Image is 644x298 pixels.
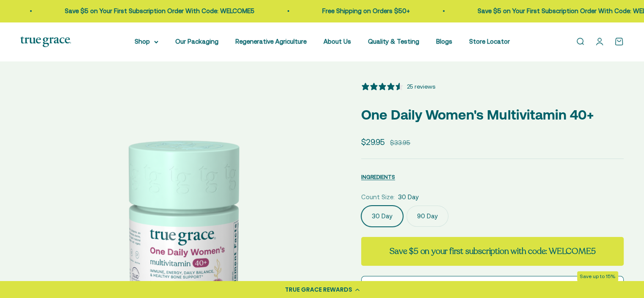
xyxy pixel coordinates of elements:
[469,38,510,45] a: Store Locator
[361,136,385,148] sale-price: $29.95
[361,174,395,180] span: INGREDIENTS
[390,138,410,148] compare-at-price: $33.95
[361,172,395,182] button: INGREDIENTS
[321,7,409,14] a: Free Shipping on Orders $50+
[361,192,395,202] legend: Count Size:
[398,192,419,202] span: 30 Day
[407,82,435,91] div: 25 reviews
[323,38,351,45] a: About Us
[64,6,253,16] p: Save $5 on Your First Subscription Order With Code: WELCOME5
[235,38,307,45] a: Regenerative Agriculture
[390,245,595,257] strong: Save $5 on your first subscription with code: WELCOME5
[175,38,218,45] a: Our Packaging
[361,82,435,91] button: 4.6 stars, 25 ratings
[368,38,419,45] a: Quality & Testing
[285,285,352,294] div: TRUE GRACE REWARDS
[361,104,624,125] p: One Daily Women's Multivitamin 40+
[135,36,158,47] summary: Shop
[436,38,452,45] a: Blogs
